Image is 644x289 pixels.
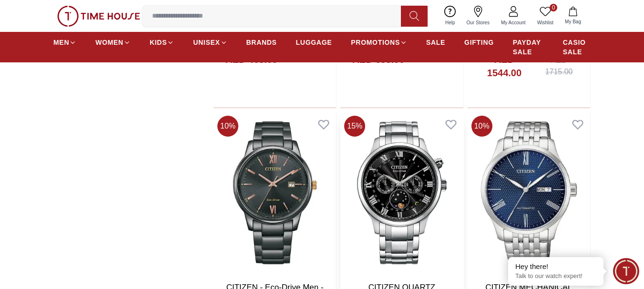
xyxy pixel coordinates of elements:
a: LUGGAGE [296,34,332,51]
div: Chat Widget [613,258,639,284]
span: WOMEN [95,38,123,47]
a: Our Stores [461,4,495,28]
a: Help [440,4,461,28]
a: PROMOTIONS [351,34,407,51]
span: Our Stores [463,19,493,26]
img: CITIZEN MECHANICAL DAY & DATE - NH8350-59L [468,112,590,274]
h4: AED 1544.00 [477,53,532,80]
span: Wishlist [533,19,557,26]
span: PROMOTIONS [351,38,400,47]
span: LUGGAGE [296,38,332,47]
span: MEN [53,38,69,47]
span: 10 % [471,116,492,137]
a: GIFTING [464,34,494,51]
span: BRANDS [246,38,277,47]
span: KIDS [150,38,167,47]
span: My Bag [561,18,585,25]
span: 0 [550,4,557,11]
a: CASIO SALE [563,34,591,60]
p: Talk to our watch expert! [515,272,596,280]
div: Hey there! [515,262,596,271]
a: BRANDS [246,34,277,51]
span: SALE [426,38,445,47]
span: My Account [497,19,530,26]
a: WOMEN [95,34,131,51]
span: Help [441,19,459,26]
span: 10 % [217,116,238,137]
span: 15 % [344,116,365,137]
a: KIDS [150,34,174,51]
span: PAYDAY SALE [513,38,544,57]
img: CITIZEN - Eco-Drive Men - BM6976-72E [214,112,336,274]
img: CITIZEN QUARTZ CHRONOGRAPH - AP1050-81E [340,112,463,274]
span: UNISEX [193,38,220,47]
div: AED 1715.00 [537,55,581,78]
img: ... [57,6,140,27]
button: My Bag [559,5,587,27]
span: CASIO SALE [563,38,591,57]
a: SALE [426,34,445,51]
a: MEN [53,34,76,51]
span: GIFTING [464,38,494,47]
a: UNISEX [193,34,227,51]
a: PAYDAY SALE [513,34,544,60]
a: 0Wishlist [532,4,559,28]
